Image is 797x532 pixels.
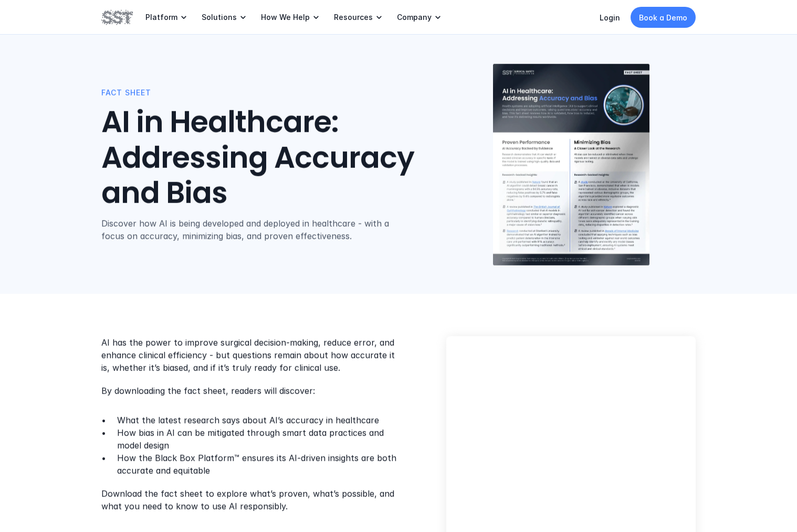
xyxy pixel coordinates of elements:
p: Platform [145,13,177,22]
p: Book a Demo [639,12,687,23]
p: How the Black Box Platform™ ensures its AI-driven insights are both accurate and equitable [117,452,404,477]
p: Company [397,13,432,22]
img: SST logo [101,8,133,26]
p: AI has the power to improve surgical decision-making, reduce error, and enhance clinical efficien... [101,336,404,374]
img: Fact sheet cover image [492,63,649,265]
p: How bias in AI can be mitigated through smart data practices and model design [117,427,404,452]
p: What the latest research says about AI’s accuracy in healthcare [117,414,404,427]
p: Discover how AI is being developed and deployed in healthcare - with a focus on accuracy, minimiz... [101,217,412,242]
p: How We Help [261,13,310,22]
p: Download the fact sheet to explore what’s proven, what’s possible, and what you need to know to u... [101,487,404,513]
p: Solutions [202,13,237,22]
a: Login [600,13,620,22]
h1: AI in Healthcare: Addressing Accuracy and Bias [101,105,446,211]
a: Book a Demo [631,7,696,28]
p: Fact Sheet [101,87,446,99]
p: Resources [334,13,373,22]
p: By downloading the fact sheet, readers will discover: [101,385,404,397]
